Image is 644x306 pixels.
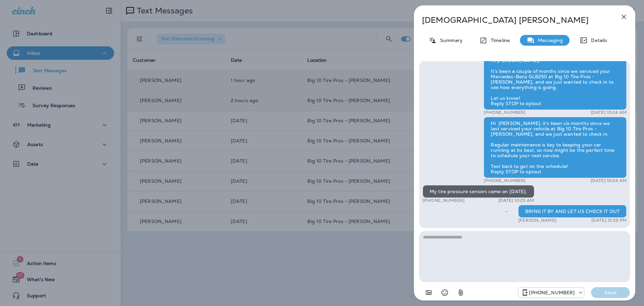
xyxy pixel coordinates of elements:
[518,289,584,297] div: +1 (601) 808-4206
[518,218,556,223] p: [PERSON_NAME]
[484,110,526,115] p: [PHONE_NUMBER]
[535,38,563,43] p: Messaging
[437,38,463,43] p: Summary
[591,218,627,223] p: [DATE] 12:29 PM
[484,117,627,178] div: Hi [PERSON_NAME], it's been six months since we last serviced your vehicle at Big 10 Tire Pros - ...
[484,178,526,183] p: [PHONE_NUMBER]
[518,205,627,218] div: BRING IT BY AND LET US CHECK IT OUT
[484,54,627,110] div: Hi [PERSON_NAME], It’s been a couple of months since we serviced your Mercedes-Benz GLB250 at Big...
[505,208,508,214] span: Sent
[422,15,605,25] p: [DEMOGRAPHIC_DATA] [PERSON_NAME]
[422,286,435,299] button: Add in a premade template
[591,110,627,115] p: [DATE] 10:24 AM
[423,198,465,203] p: [PHONE_NUMBER]
[487,38,510,43] p: Timeline
[529,290,575,295] p: [PHONE_NUMBER]
[438,286,451,299] button: Select an emoji
[423,185,534,198] div: My tire pressure sensors came on [DATE].
[588,38,607,43] p: Details
[498,198,534,203] p: [DATE] 10:25 AM
[591,178,627,183] p: [DATE] 10:24 AM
